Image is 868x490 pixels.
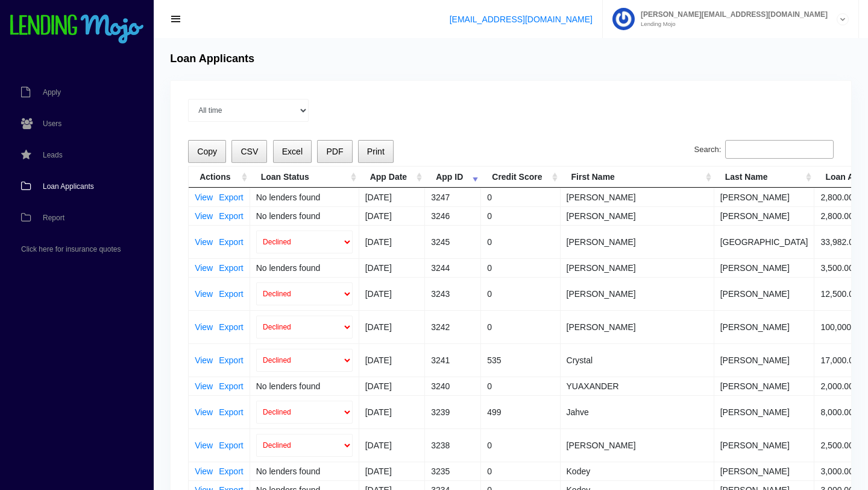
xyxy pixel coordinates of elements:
[358,140,394,164] button: Print
[195,408,213,416] a: View
[43,183,94,190] span: Loan Applicants
[170,52,254,66] h4: Loan Applicants
[195,323,213,331] a: View
[219,290,243,298] a: Export
[219,356,243,364] a: Export
[714,310,815,343] td: [PERSON_NAME]
[425,206,481,225] td: 3246
[43,151,63,159] span: Leads
[43,120,61,127] span: Users
[367,147,385,156] span: Print
[359,225,425,258] td: [DATE]
[714,277,815,310] td: [PERSON_NAME]
[561,428,714,462] td: [PERSON_NAME]
[481,206,560,225] td: 0
[635,11,828,18] span: [PERSON_NAME][EMAIL_ADDRESS][DOMAIN_NAME]
[273,140,312,164] button: Excel
[359,310,425,343] td: [DATE]
[359,428,425,462] td: [DATE]
[481,225,560,258] td: 0
[282,147,303,156] span: Excel
[561,167,714,188] th: First Name: activate to sort column ascending
[359,206,425,225] td: [DATE]
[561,343,714,377] td: Crystal
[195,467,213,476] a: View
[714,167,815,188] th: Last Name: activate to sort column ascending
[714,343,815,377] td: [PERSON_NAME]
[188,140,226,164] button: Copy
[219,408,243,416] a: Export
[219,323,243,331] a: Export
[714,377,815,395] td: [PERSON_NAME]
[481,310,560,343] td: 0
[250,188,359,206] td: No lenders found
[425,310,481,343] td: 3242
[326,147,343,156] span: PDF
[714,225,815,258] td: [GEOGRAPHIC_DATA]
[714,462,815,480] td: [PERSON_NAME]
[635,21,828,27] small: Lending Mojo
[561,225,714,258] td: [PERSON_NAME]
[219,467,243,476] a: Export
[425,167,481,188] th: App ID: activate to sort column ascending
[561,258,714,277] td: [PERSON_NAME]
[359,277,425,310] td: [DATE]
[195,290,213,298] a: View
[561,462,714,480] td: Kodey
[481,188,560,206] td: 0
[195,264,213,272] a: View
[43,214,64,221] span: Report
[359,188,425,206] td: [DATE]
[250,206,359,225] td: No lenders found
[195,382,213,390] a: View
[714,395,815,428] td: [PERSON_NAME]
[425,277,481,310] td: 3243
[195,212,213,220] a: View
[481,428,560,462] td: 0
[425,377,481,395] td: 3240
[219,193,243,202] a: Export
[219,441,243,450] a: Export
[9,14,145,45] img: logo-small.png
[43,89,61,96] span: Apply
[219,264,243,272] a: Export
[481,377,560,395] td: 0
[425,462,481,480] td: 3235
[21,246,121,253] span: Click here for insurance quotes
[195,356,213,364] a: View
[425,258,481,277] td: 3244
[561,377,714,395] td: YUAXANDER
[250,258,359,277] td: No lenders found
[425,428,481,462] td: 3238
[725,140,834,159] input: Search:
[219,238,243,246] a: Export
[612,8,635,30] img: Profile image
[481,395,560,428] td: 499
[561,188,714,206] td: [PERSON_NAME]
[714,188,815,206] td: [PERSON_NAME]
[561,277,714,310] td: [PERSON_NAME]
[231,140,267,164] button: CSV
[317,140,352,164] button: PDF
[359,343,425,377] td: [DATE]
[250,377,359,395] td: No lenders found
[450,14,593,24] a: [EMAIL_ADDRESS][DOMAIN_NAME]
[241,147,258,156] span: CSV
[219,382,243,390] a: Export
[561,310,714,343] td: [PERSON_NAME]
[561,395,714,428] td: Jahve
[425,225,481,258] td: 3245
[189,167,250,188] th: Actions: activate to sort column ascending
[481,277,560,310] td: 0
[195,238,213,246] a: View
[359,377,425,395] td: [DATE]
[359,167,425,188] th: App Date: activate to sort column ascending
[425,343,481,377] td: 3241
[250,167,359,188] th: Loan Status: activate to sort column ascending
[714,206,815,225] td: [PERSON_NAME]
[195,441,213,450] a: View
[694,140,834,159] label: Search:
[359,462,425,480] td: [DATE]
[561,206,714,225] td: [PERSON_NAME]
[195,193,213,202] a: View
